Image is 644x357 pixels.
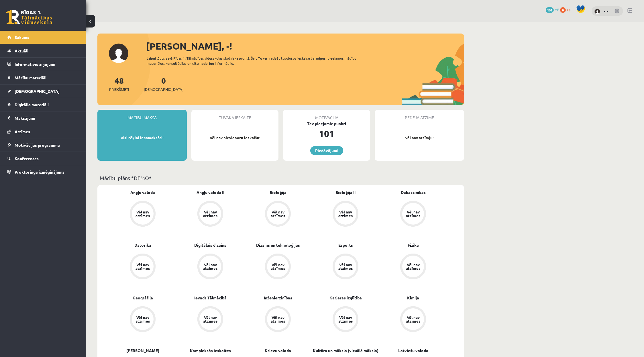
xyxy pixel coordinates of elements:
[15,89,60,94] span: [DEMOGRAPHIC_DATA]
[310,146,343,155] a: Piedāvājumi
[256,242,300,248] a: Dizains un tehnoloģijas
[15,35,29,40] span: Sākums
[244,254,312,280] a: Vēl nav atzīmes
[244,306,312,333] a: Vēl nav atzīmes
[15,58,79,71] legend: Informatīvie ziņojumi
[375,110,464,121] div: Pēdējā atzīme
[270,315,286,323] div: Vēl nav atzīmes
[379,201,447,228] a: Vēl nav atzīmes
[100,135,184,141] p: Visi rēķini ir samaksāti!
[7,111,79,125] a: Maksājumi
[546,7,559,12] a: 101 mP
[109,254,176,280] a: Vēl nav atzīmes
[7,44,79,57] a: Aktuāli
[379,306,447,333] a: Vēl nav atzīmes
[15,111,79,125] legend: Maksājumi
[405,263,421,270] div: Vēl nav atzīmes
[133,295,153,301] a: Ģeogrāfija
[15,48,28,53] span: Aktuāli
[191,110,278,121] div: Tuvākā ieskaite
[567,7,570,12] span: xp
[407,295,419,301] a: Ķīmija
[176,201,244,228] a: Vēl nav atzīmes
[7,98,79,111] a: Digitālie materiāli
[560,7,573,12] a: 0 xp
[555,7,559,12] span: mP
[15,129,30,134] span: Atzīmes
[7,152,79,165] a: Konferences
[7,85,79,98] a: [DEMOGRAPHIC_DATA]
[378,135,461,141] p: Vēl nav atzīmju!
[109,75,129,92] a: 48Priekšmeti
[202,315,218,323] div: Vēl nav atzīmes
[337,315,354,323] div: Vēl nav atzīmes
[6,10,52,24] a: Rīgas 1. Tālmācības vidusskola
[202,210,218,217] div: Vēl nav atzīmes
[194,135,276,141] p: Vēl nav pievienotu ieskaišu!
[15,102,49,107] span: Digitālie materiāli
[337,263,354,270] div: Vēl nav atzīmes
[194,242,226,248] a: Digitālais dizains
[15,156,39,161] span: Konferences
[135,263,151,270] div: Vēl nav atzīmes
[329,295,362,301] a: Karjeras izglītība
[270,263,286,270] div: Vēl nav atzīmes
[405,315,421,323] div: Vēl nav atzīmes
[335,189,356,195] a: Bioloģija II
[594,9,600,14] img: - -
[109,306,176,333] a: Vēl nav atzīmes
[379,254,447,280] a: Vēl nav atzīmes
[283,110,370,121] div: Motivācija
[560,7,566,13] span: 0
[194,295,227,301] a: Ievads Tālmācībā
[244,201,312,228] a: Vēl nav atzīmes
[135,210,151,217] div: Vēl nav atzīmes
[146,39,464,53] div: [PERSON_NAME], -!
[313,348,378,354] a: Kultūra un māksla (vizuālā māksla)
[338,242,353,248] a: Esports
[337,210,354,217] div: Vēl nav atzīmes
[176,254,244,280] a: Vēl nav atzīmes
[100,174,462,182] p: Mācību plāns *DEMO*
[7,125,79,138] a: Atzīmes
[190,348,231,354] a: Kompleksās ieskaites
[312,201,379,228] a: Vēl nav atzīmes
[144,75,183,92] a: 0[DEMOGRAPHIC_DATA]
[130,189,155,195] a: Angļu valoda
[97,110,187,121] div: Mācību maksa
[197,189,224,195] a: Angļu valoda II
[398,348,428,354] a: Latviešu valoda
[15,169,64,174] span: Proktoringa izmēģinājums
[312,306,379,333] a: Vēl nav atzīmes
[109,87,129,92] span: Priekšmeti
[270,189,286,195] a: Bioloģija
[408,242,419,248] a: Fizika
[270,210,286,217] div: Vēl nav atzīmes
[176,306,244,333] a: Vēl nav atzīmes
[134,242,151,248] a: Datorika
[202,263,218,270] div: Vēl nav atzīmes
[15,75,46,80] span: Mācību materiāli
[7,165,79,178] a: Proktoringa izmēģinājums
[546,7,554,13] span: 101
[283,121,370,127] div: Tev pieejamie punkti
[109,201,176,228] a: Vēl nav atzīmes
[312,254,379,280] a: Vēl nav atzīmes
[7,71,79,84] a: Mācību materiāli
[401,189,426,195] a: Dabaszinības
[15,142,60,148] span: Motivācijas programma
[264,295,292,301] a: Inženierzinības
[265,348,291,354] a: Krievu valoda
[147,56,367,66] div: Laipni lūgts savā Rīgas 1. Tālmācības vidusskolas skolnieka profilā. Šeit Tu vari redzēt tuvojošo...
[7,58,79,71] a: Informatīvie ziņojumi
[135,315,151,323] div: Vēl nav atzīmes
[126,348,159,354] a: [PERSON_NAME]
[7,31,79,44] a: Sākums
[144,87,183,92] span: [DEMOGRAPHIC_DATA]
[7,138,79,152] a: Motivācijas programma
[283,127,370,140] div: 101
[405,210,421,217] div: Vēl nav atzīmes
[604,8,608,14] a: - -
